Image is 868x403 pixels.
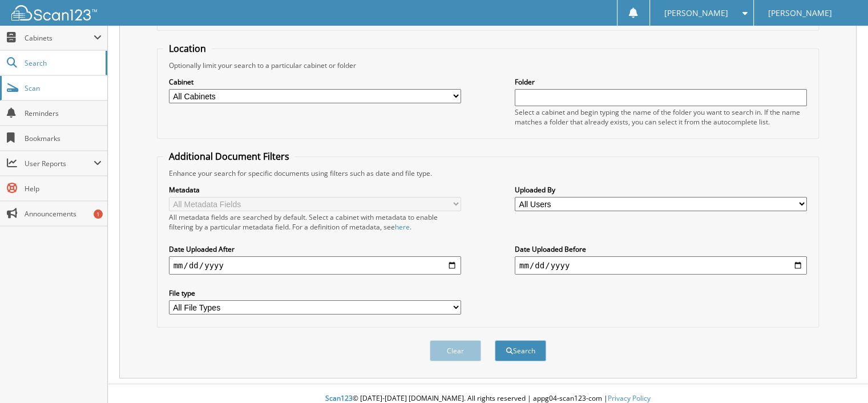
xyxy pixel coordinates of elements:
div: All metadata fields are searched by default. Select a cabinet with metadata to enable filtering b... [169,212,461,232]
button: Search [495,340,546,361]
span: [PERSON_NAME] [664,10,728,17]
a: Privacy Policy [608,393,651,403]
span: Bookmarks [25,134,102,143]
legend: Location [163,42,212,55]
span: Reminders [25,108,102,118]
span: Cabinets [25,33,94,43]
span: User Reports [25,159,94,168]
span: Announcements [25,209,102,219]
legend: Additional Document Filters [163,150,295,163]
input: start [169,256,461,275]
label: Folder [515,77,807,87]
label: Date Uploaded Before [515,244,807,254]
label: Cabinet [169,77,461,87]
button: Clear [430,340,481,361]
span: Scan [25,83,102,93]
a: here [395,222,410,232]
span: Help [25,184,102,194]
label: File type [169,288,461,298]
label: Date Uploaded After [169,244,461,254]
span: Search [25,58,100,68]
label: Metadata [169,185,461,195]
input: end [515,256,807,275]
iframe: Chat Widget [811,348,868,403]
div: Enhance your search for specific documents using filters such as date and file type. [163,168,813,178]
span: [PERSON_NAME] [768,10,832,17]
div: Select a cabinet and begin typing the name of the folder you want to search in. If the name match... [515,107,807,127]
label: Uploaded By [515,185,807,195]
div: 1 [94,209,103,219]
span: Scan123 [325,393,353,403]
div: Optionally limit your search to a particular cabinet or folder [163,61,813,70]
img: scan123-logo-white.svg [11,5,97,21]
